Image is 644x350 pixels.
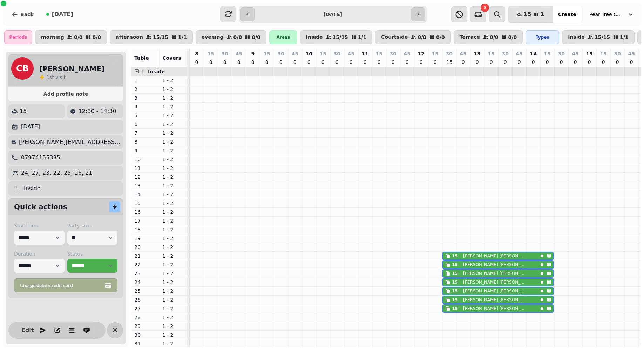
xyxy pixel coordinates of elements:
p: 4 [134,103,157,110]
p: 1 - 2 [162,235,185,242]
p: 1 - 2 [162,261,185,268]
p: 1 - 2 [162,130,185,137]
p: 45 [292,50,298,57]
span: Edit [23,328,32,333]
p: Inside [24,184,41,193]
p: 30 [390,50,396,57]
p: 2 [134,86,157,93]
p: 17 [134,217,157,224]
p: 0 [572,59,578,66]
p: 0 [432,59,438,66]
p: 45 [460,50,467,57]
p: 1 - 2 [162,270,185,277]
p: 0 [404,59,410,66]
p: 0 [320,59,326,66]
p: 45 [236,50,242,57]
p: 0 [222,59,228,66]
p: [PERSON_NAME] [PERSON_NAME] [463,253,527,259]
p: 0 / 0 [508,35,517,40]
p: [PERSON_NAME] [PERSON_NAME] [463,271,527,276]
p: 31 [134,340,157,347]
p: 5 [134,112,157,119]
span: Covers [162,55,181,61]
p: 14 [134,191,157,198]
p: 1 - 2 [162,182,185,189]
p: 15 [600,50,607,57]
p: 1 / 1 [358,35,367,40]
p: 15 [446,59,452,66]
p: 0 [516,59,522,66]
p: 9 [251,50,255,57]
p: 0 / 0 [436,35,445,40]
h2: Quick actions [14,202,67,212]
button: [DATE] [41,6,79,23]
p: 0 [194,59,199,66]
p: 1 - 2 [162,244,185,251]
p: 30 [334,50,340,57]
p: [PERSON_NAME] [PERSON_NAME] [463,288,527,294]
p: 0 [264,59,270,66]
p: evening [202,34,224,40]
span: Add profile note [17,92,115,97]
p: 0 [474,59,480,66]
p: 0 [390,59,396,66]
p: 1 - 2 [162,112,185,119]
p: 1 / 1 [620,35,629,40]
p: 28 [134,314,157,321]
p: 0 [278,59,284,66]
p: 15 / 15 [153,35,168,40]
p: 1 - 2 [162,296,185,303]
p: 1 - 2 [162,323,185,330]
p: 1 - 2 [162,138,185,145]
label: Duration [14,250,65,257]
p: morning [41,34,64,40]
p: 1 - 2 [162,103,185,110]
p: Inside [306,34,323,40]
p: 24, 27, 23, 22, 25, 26, 21 [21,169,93,177]
p: 0 [292,59,298,66]
p: [PERSON_NAME] [PERSON_NAME] [463,262,527,268]
p: 1 - 2 [162,305,185,312]
p: 45 [516,50,523,57]
span: 1 [46,74,49,80]
button: Courtside0/00/0 [375,30,450,44]
p: 0 [306,59,312,66]
p: 0 [587,59,592,66]
div: Periods [4,30,32,44]
p: 0 / 0 [93,35,101,40]
p: 25 [134,288,157,295]
p: 0 [460,59,466,66]
p: 8 [195,50,198,57]
p: 1 / 1 [178,35,187,40]
p: 0 [208,59,213,66]
button: afternoon15/151/1 [110,30,193,44]
p: 13 [474,50,481,57]
p: 45 [572,50,579,57]
button: Inside15/151/1 [562,30,635,44]
p: 0 [250,59,256,66]
span: 15 [523,12,531,17]
button: evening0/00/0 [196,30,266,44]
p: 1 - 2 [162,77,185,84]
p: 15 / 15 [333,35,348,40]
span: 5 [484,6,486,9]
p: 8 [134,138,157,145]
p: [PERSON_NAME][EMAIL_ADDRESS][DOMAIN_NAME] [19,138,120,146]
p: 1 - 2 [162,314,185,321]
p: 15 [432,50,439,57]
div: 15 [452,253,458,259]
p: 15 [376,50,382,57]
p: 30 [446,50,453,57]
p: 1 - 2 [162,340,185,347]
p: 1 - 2 [162,165,185,172]
p: 16 [134,209,157,216]
p: 29 [134,323,157,330]
p: 14 [530,50,537,57]
button: Pear Tree Cafe ([GEOGRAPHIC_DATA]) [585,8,638,21]
p: [PERSON_NAME] [PERSON_NAME] [463,306,527,311]
p: 45 [628,50,635,57]
div: 15 [452,262,458,268]
button: 151 [508,6,553,23]
p: 30 [558,50,565,57]
p: 0 [418,59,424,66]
